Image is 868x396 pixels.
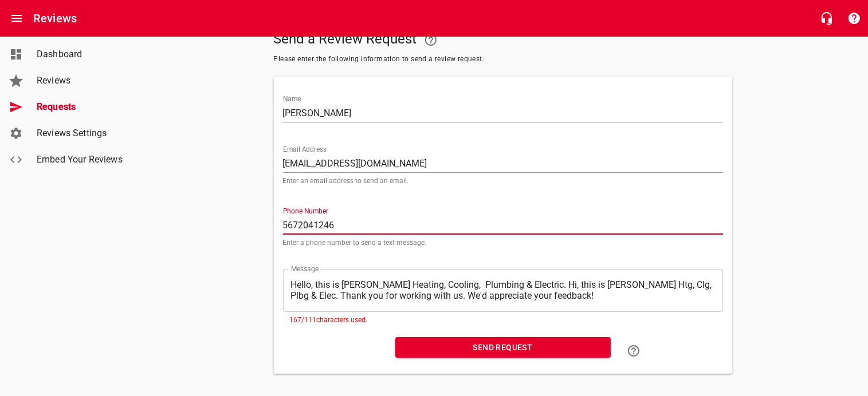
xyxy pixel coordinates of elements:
[274,26,732,54] h5: Send a Review Request
[283,177,723,184] p: Enter an email address to send an email.
[417,26,445,54] a: Your Google or Facebook account must be connected to "Send a Review Request"
[3,5,30,32] button: Open drawer
[283,239,723,246] p: Enter a phone number to send a text message.
[290,316,368,324] span: 167 / 111 characters used.
[395,337,611,358] button: Send Request
[37,153,124,167] span: Embed Your Reviews
[404,340,602,355] span: Send Request
[37,74,124,88] span: Reviews
[813,5,840,32] button: Live Chat
[283,146,327,153] label: Email Address
[33,9,77,27] h6: Reviews
[291,279,715,301] textarea: Hello, this is [PERSON_NAME] Heating, Cooling, Plumbing & Electric. Hi, this is [PERSON_NAME] Htg...
[37,126,124,140] span: Reviews Settings
[283,96,301,102] label: Name
[274,54,732,65] span: Please enter the following information to send a review request.
[620,337,647,365] a: Learn how to "Send a Review Request"
[283,208,328,215] label: Phone Number
[37,100,124,114] span: Requests
[840,5,868,32] button: Support Portal
[37,47,124,61] span: Dashboard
